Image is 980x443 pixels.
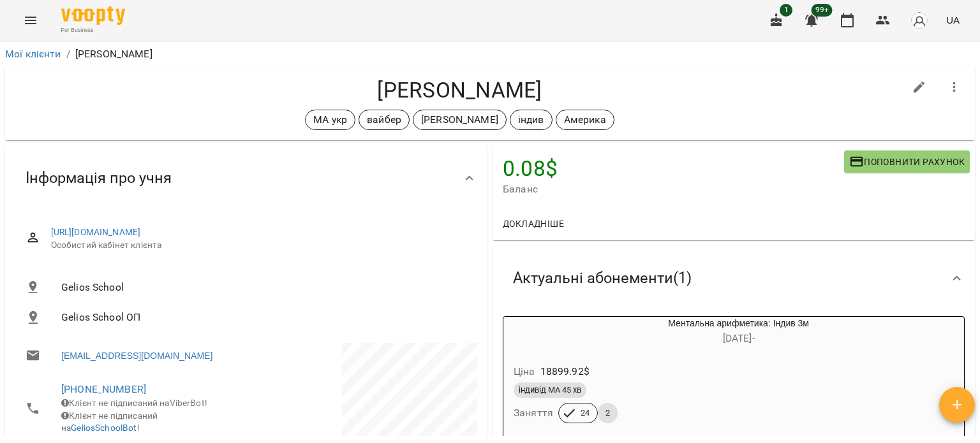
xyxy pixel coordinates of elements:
[493,245,975,311] div: Актуальні абонементи(1)
[598,407,618,419] span: 2
[66,47,70,62] li: /
[26,168,172,188] span: Інформація про учня
[61,280,467,295] span: Gelios School
[61,410,158,433] span: Клієнт не підписаний на !
[51,227,141,237] a: [URL][DOMAIN_NAME]
[61,398,207,408] span: Клієнт не підписаний на ViberBot!
[564,112,606,127] p: Америка
[514,363,535,381] h6: Ціна
[844,150,970,173] button: Поповнити рахунок
[503,216,564,231] span: Докладніше
[61,349,212,362] a: [EMAIL_ADDRESS][DOMAIN_NAME]
[5,145,487,211] div: Інформація про учня
[812,4,833,17] span: 99+
[498,212,569,235] button: Докладніше
[510,110,553,130] div: індив
[514,404,553,422] h6: Заняття
[780,4,792,17] span: 1
[518,112,544,127] p: індив
[946,13,960,27] span: UA
[61,310,467,325] span: Gelios School ОП
[313,112,347,127] p: МА укр
[71,423,137,433] a: GeliosSchoolBot
[359,110,410,130] div: вайбер
[5,48,61,60] a: Мої клієнти
[15,77,904,103] h4: [PERSON_NAME]
[5,47,975,62] nav: breadcrumb
[61,6,125,25] img: Voopty Logo
[61,26,125,34] span: For Business
[540,364,590,379] p: 18899.92 $
[556,110,614,130] div: Америка
[573,407,597,419] span: 24
[565,317,912,347] div: Ментальна арифметика: Індив 3м
[514,384,586,396] span: індивід МА 45 хв
[421,112,498,127] p: [PERSON_NAME]
[941,8,965,32] button: UA
[503,317,912,439] button: Ментальна арифметика: Індив 3м[DATE]- Ціна18899.92$індивід МА 45 хвЗаняття242
[723,332,755,344] span: [DATE] -
[367,112,401,127] p: вайбер
[849,154,965,170] span: Поповнити рахунок
[61,383,146,395] a: [PHONE_NUMBER]
[503,317,565,347] div: Ментальна арифметика: Індив 3м
[503,156,844,182] h4: 0.08 $
[413,110,507,130] div: [PERSON_NAME]
[910,11,928,29] img: avatar_s.png
[513,268,692,288] span: Актуальні абонементи ( 1 )
[75,47,152,62] p: [PERSON_NAME]
[51,239,467,252] span: Особистий кабінет клієнта
[503,182,844,197] span: Баланс
[15,5,46,36] button: Menu
[305,110,355,130] div: МА укр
